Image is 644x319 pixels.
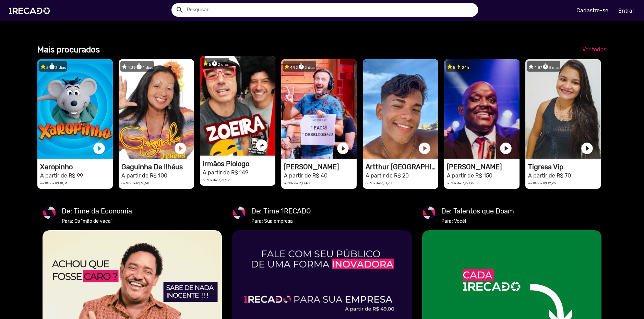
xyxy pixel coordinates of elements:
video: 1RECADO vídeos dedicados para fãs e empresas [525,59,601,159]
h1: Artthur [GEOGRAPHIC_DATA] [366,163,438,171]
small: ou 10x de R$ 27,75 [447,181,474,185]
mat-icon: Example home icon [176,6,184,14]
video: 1RECADO vídeos dedicados para fãs e empresas [200,56,275,156]
small: A partir de R$ 20 [366,172,409,179]
a: Entrar [614,5,639,17]
small: ou 10x de R$ 7,40 [284,181,310,185]
h1: Gaguinha De Ilhéus [121,163,194,171]
a: play_circle_filled [336,142,350,155]
h1: Xaropinho [40,163,113,171]
a: play_circle_filled [418,142,431,155]
mat-card-subtitle: Para: Sua empresa [251,218,311,225]
small: A partir de R$ 40 [284,172,327,179]
video: 1RECADO vídeos dedicados para fãs e empresas [119,59,194,159]
mat-card-title: De: Time da Economia [62,206,132,216]
u: Cadastre-se [576,7,608,14]
small: A partir de R$ 70 [528,172,571,179]
h1: Tigresa Vip [528,163,601,171]
video: 1RECADO vídeos dedicados para fãs e empresas [281,59,357,159]
a: play_circle_filled [174,142,187,155]
b: Mais procurados [37,45,100,54]
input: Pesquisar... [182,3,478,17]
small: A partir de R$ 100 [121,172,167,179]
h1: [PERSON_NAME] [447,163,520,171]
a: play_circle_filled [499,142,513,155]
small: ou 10x de R$ 12,95 [528,181,556,185]
a: play_circle_filled [580,142,594,155]
small: ou 10x de R$ 27,56 [203,178,230,182]
video: 1RECADO vídeos dedicados para fãs e empresas [37,59,113,159]
a: play_circle_filled [92,142,106,155]
h1: Irmãos Piologo [203,160,275,168]
mat-card-subtitle: Para: Você! [441,218,514,225]
small: A partir de R$ 149 [203,169,248,176]
small: A partir de R$ 150 [447,172,492,179]
span: Ver todos [582,46,606,53]
small: ou 10x de R$ 3,70 [366,181,392,185]
video: 1RECADO vídeos dedicados para fãs e empresas [363,59,438,159]
video: 1RECADO vídeos dedicados para fãs e empresas [444,59,520,159]
small: ou 10x de R$ 18,31 [40,181,67,185]
a: play_circle_filled [255,138,269,152]
h1: [PERSON_NAME] [284,163,357,171]
mat-card-subtitle: Para: Os "mão de vaca" [62,218,132,225]
button: Example home icon [173,3,185,15]
mat-card-title: De: Talentos que Doam [441,206,514,216]
small: ou 10x de R$ 18,50 [121,181,149,185]
mat-card-title: De: Time 1RECADO [251,206,311,216]
small: A partir de R$ 99 [40,172,83,179]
